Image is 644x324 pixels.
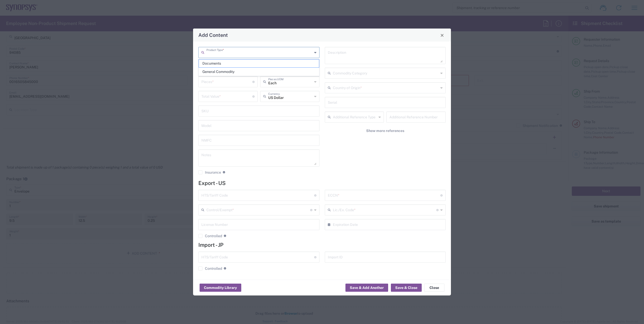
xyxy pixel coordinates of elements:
[345,284,388,292] button: Save & Add Another
[199,60,319,67] span: Documents
[198,242,446,248] h4: Import - JP
[366,128,404,133] span: Show more references
[198,170,221,174] label: Insurance
[391,284,422,292] button: Save & Close
[198,266,222,271] label: Controlled
[198,180,446,186] h4: Export - US
[439,32,446,39] button: Close
[198,234,222,238] label: Controlled
[198,31,228,39] h4: Add Content
[424,284,444,292] button: Close
[200,284,241,292] button: Commodity Library
[199,68,319,76] span: General Commodity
